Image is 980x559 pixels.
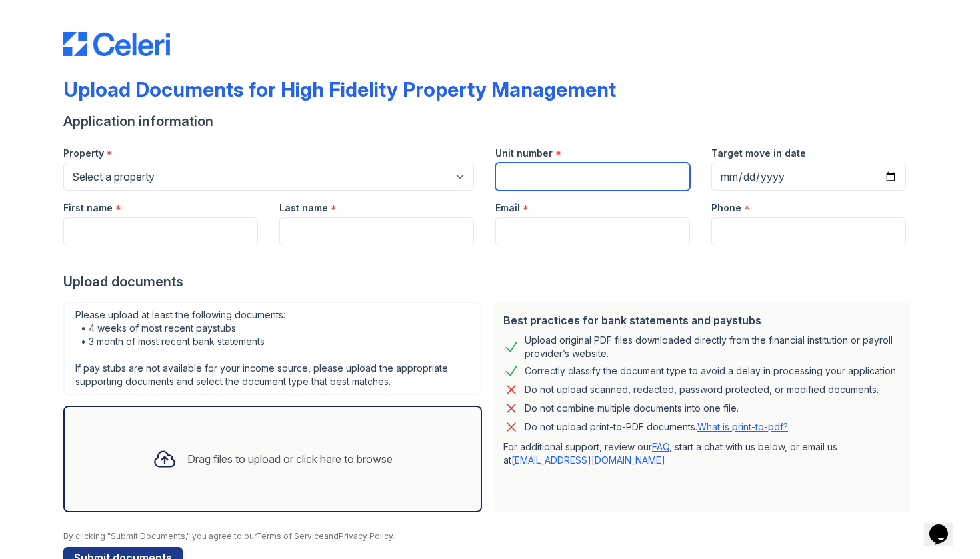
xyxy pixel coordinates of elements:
a: FAQ [652,441,669,452]
iframe: chat widget [924,506,967,546]
label: Email [495,201,520,215]
label: Property [63,147,104,160]
div: Upload documents [63,272,917,291]
label: First name [63,201,113,215]
div: Upload Documents for High Fidelity Property Management [63,77,616,101]
div: Application information [63,112,917,131]
a: Privacy Policy. [339,531,395,541]
div: Do not combine multiple documents into one file. [525,400,739,416]
p: For additional support, review our , start a chat with us below, or email us at [503,440,901,467]
div: Drag files to upload or click here to browse [187,451,393,467]
label: Last name [279,201,328,215]
p: Do not upload print-to-PDF documents. [525,420,788,434]
div: Best practices for bank statements and paystubs [503,312,901,328]
div: Correctly classify the document type to avoid a delay in processing your application. [525,363,898,379]
label: Unit number [495,147,553,160]
div: By clicking "Submit Documents," you agree to our and [63,531,917,542]
label: Target move in date [711,147,806,160]
a: [EMAIL_ADDRESS][DOMAIN_NAME] [511,454,665,466]
a: Terms of Service [256,531,324,541]
div: Do not upload scanned, redacted, password protected, or modified documents. [525,382,879,398]
div: Upload original PDF files downloaded directly from the financial institution or payroll provider’... [525,334,901,360]
a: What is print-to-pdf? [697,421,788,432]
img: CE_Logo_Blue-a8612792a0a2168367f1c8372b55b34899dd931a85d93a1a3d3e32e68fde9ad4.png [63,32,170,56]
label: Phone [711,201,741,215]
div: Please upload at least the following documents: • 4 weeks of most recent paystubs • 3 month of mo... [63,302,482,395]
